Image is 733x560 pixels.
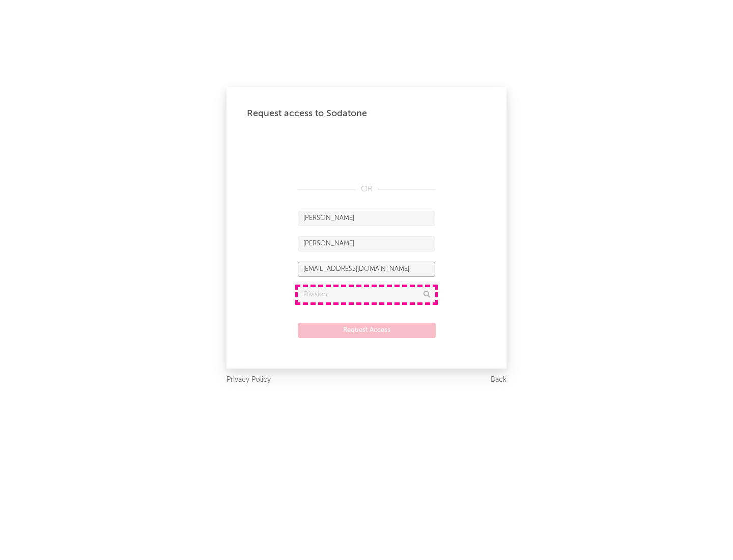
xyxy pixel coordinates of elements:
[298,323,436,338] button: Request Access
[298,211,435,226] input: First Name
[298,236,435,251] input: Last Name
[298,287,435,302] input: Division
[491,374,506,386] a: Back
[298,262,435,277] input: Email
[247,107,486,120] div: Request access to Sodatone
[298,183,435,195] div: OR
[227,374,271,386] a: Privacy Policy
